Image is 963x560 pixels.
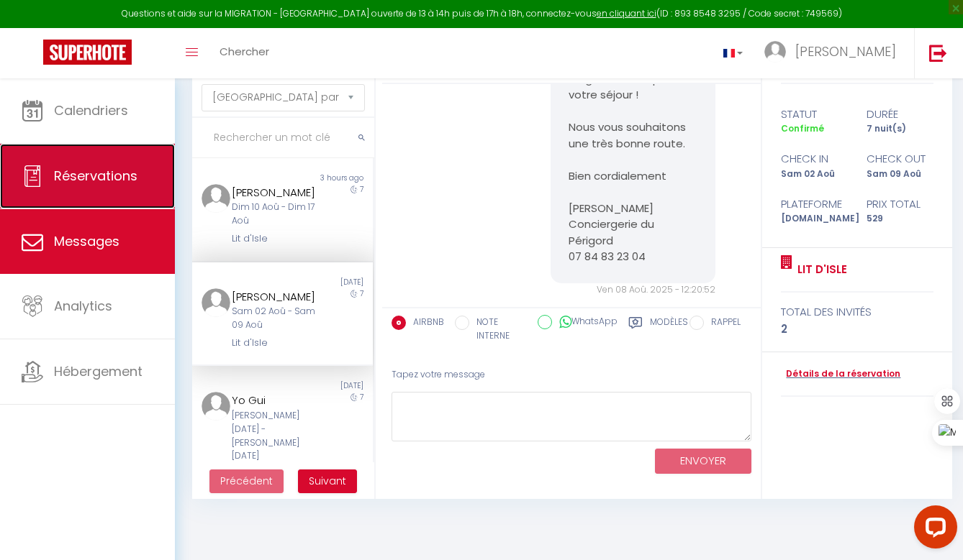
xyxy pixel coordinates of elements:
[781,321,933,338] div: 2
[781,122,824,134] span: Confirmé
[209,469,284,494] button: Previous
[406,316,444,331] label: AIRBNB
[298,469,357,494] button: Next
[54,167,137,185] span: Réservations
[772,196,857,213] div: Plateforme
[202,184,230,213] img: ...
[857,122,943,136] div: 7 nuit(s)
[232,201,318,228] div: Dim 10 Aoû - Dim 17 Aoû
[283,380,374,392] div: [DATE]
[202,288,230,317] img: ...
[781,303,933,321] div: total des invités
[655,449,751,474] button: ENVOYER
[469,316,527,343] label: NOTE INTERNE
[929,44,947,62] img: logout
[772,150,857,167] div: check in
[283,173,374,184] div: 3 hours ago
[792,261,847,278] a: Lit d'Isle
[857,167,943,181] div: Sam 09 Aoû
[232,409,318,463] div: [PERSON_NAME][DATE] - [PERSON_NAME][DATE]
[54,362,143,380] span: Hébergement
[650,316,688,345] label: Modèles
[54,232,119,250] span: Messages
[309,474,346,488] span: Suivant
[857,150,943,167] div: check out
[857,196,943,213] div: Prix total
[795,42,896,60] span: [PERSON_NAME]
[232,305,318,332] div: Sam 02 Aoû - Sam 09 Aoû
[232,288,318,306] div: [PERSON_NAME]
[232,336,318,350] div: Lit d'Isle
[220,474,273,488] span: Précédent
[232,392,318,409] div: Yo Gui
[772,167,857,181] div: Sam 02 Aoû
[552,315,618,331] label: WhatsApp
[772,212,857,226] div: [DOMAIN_NAME]
[857,212,943,226] div: 529
[704,316,741,331] label: RAPPEL
[43,40,132,65] img: Super Booking
[232,231,318,246] div: Lit d'Isle
[360,184,363,195] span: 7
[202,392,230,421] img: ...
[781,367,900,381] a: Détails de la réservation
[551,283,716,297] div: Ven 08 Aoû. 2025 - 12:20:52
[772,106,857,123] div: statut
[232,184,318,201] div: [PERSON_NAME]
[209,28,280,78] a: Chercher
[764,41,786,63] img: ...
[283,277,374,288] div: [DATE]
[392,357,751,393] div: Tapez votre message
[360,392,363,403] span: 7
[220,44,269,59] span: Chercher
[360,288,363,299] span: 7
[754,28,914,78] a: ... [PERSON_NAME]
[903,500,963,560] iframe: LiveChat chat widget
[597,7,656,19] a: en cliquant ici
[54,297,112,315] span: Analytics
[192,118,374,158] input: Rechercher un mot clé
[857,106,943,123] div: durée
[54,101,128,119] span: Calendriers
